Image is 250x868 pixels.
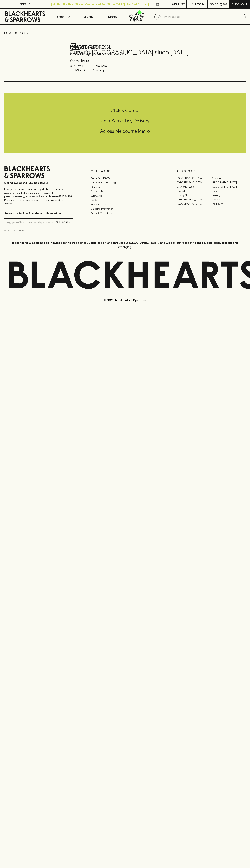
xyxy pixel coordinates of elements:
[177,185,211,189] a: Brunswick West
[91,185,159,189] a: Careers
[4,118,246,124] h5: Uber Same-Day Delivery
[163,14,243,20] input: Try "Pinot noir"
[172,2,185,6] p: Wishlist
[91,194,159,198] a: Gift Cards
[50,9,75,24] button: Shop
[211,189,246,193] a: Fitzroy
[177,202,211,206] a: [GEOGRAPHIC_DATA]
[55,219,73,226] button: SUBSCRIBE
[91,169,159,173] p: OTHER AREAS
[4,108,246,113] h5: Click & Collect
[4,128,246,134] h5: Across Melbourne Metro
[39,195,72,198] strong: Liquor License #32064953
[177,176,211,180] a: [GEOGRAPHIC_DATA]
[211,193,246,198] a: Geelong
[231,2,247,6] p: Checkout
[4,181,73,185] p: Sibling owned and run since [DATE]
[75,9,100,24] a: Tastings
[91,181,159,185] a: Business & Bulk Gifting
[177,198,211,202] a: [GEOGRAPHIC_DATA]
[7,220,55,225] input: e.g. jane@blackheartsandsparrows.com.au
[100,9,125,24] a: Stores
[177,180,211,185] a: [GEOGRAPHIC_DATA]
[82,14,93,19] p: Tastings
[56,220,71,225] p: SUBSCRIBE
[177,189,211,193] a: Elwood
[224,3,226,5] p: 0
[56,14,64,19] p: Shop
[91,189,159,194] a: Contact Us
[211,185,246,189] a: [GEOGRAPHIC_DATA]
[4,211,73,216] p: Subscribe to The Blackhearts Newsletter
[177,169,246,173] p: OUR STORES
[15,31,26,35] a: STORES
[211,176,246,180] a: Braddon
[91,176,159,180] a: Bottle Drop FAQ's
[4,31,13,35] a: HOME
[91,211,159,215] a: Terms & Conditions
[211,202,246,206] a: Thornbury
[7,241,243,249] p: Blackhearts & Sparrows acknowledges the traditional Custodians of land throughout [GEOGRAPHIC_DAT...
[4,188,73,205] p: It is against the law to sell or supply alcohol to, or to obtain alcohol on behalf of a person un...
[211,180,246,185] a: [GEOGRAPHIC_DATA]
[91,207,159,211] a: Shipping Information
[4,93,246,153] div: Call to action block
[195,2,204,6] p: Login
[211,198,246,202] a: Prahran
[91,198,159,202] a: FAQ's
[177,193,211,198] a: Fitzroy North
[19,2,31,6] p: FIND US
[4,228,73,232] p: We will never spam you
[210,2,218,6] p: $0.00
[91,202,159,207] a: Privacy Policy
[108,14,117,19] p: Stores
